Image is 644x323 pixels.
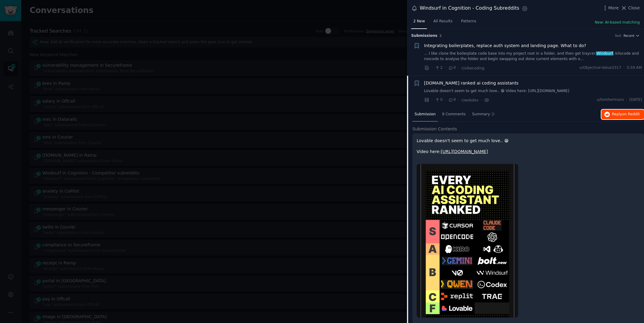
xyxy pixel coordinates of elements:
[608,5,619,11] span: More
[597,97,624,103] span: u/tomhermans
[411,33,437,39] span: Submission s
[628,5,640,11] span: Close
[621,5,640,11] button: Close
[413,19,425,24] span: 2 New
[440,34,442,37] span: 2
[579,65,621,71] span: u/Objective-Value3317
[461,98,479,102] span: r/webdev
[417,149,640,155] p: Video here:
[448,65,456,71] span: 0
[481,97,482,103] span: ·
[431,65,433,71] span: ·
[596,51,613,56] span: Windsurf
[445,65,446,71] span: ·
[442,112,466,117] span: 9 Comments
[448,97,456,103] span: 9
[420,5,519,12] div: Windsurf in Cognition - Coding Subreddits
[417,164,518,318] img: Syntax.fm ranked ai coding assistants
[601,110,644,119] button: Replyon Reddit
[445,97,446,103] span: ·
[461,66,484,70] span: r/vibecoding
[627,65,642,71] span: 5:59 AM
[415,112,436,117] span: Submission
[424,43,586,49] a: Integrating boilerplates, replace auth system and landing page. What to do?
[459,17,478,29] a: Patterns
[602,5,619,11] button: More
[431,17,454,29] a: All Results
[424,51,642,62] a: ... I like clone the boilerplate code base into my project root in a folder, and then get traycer...
[433,19,452,24] span: All Results
[622,112,640,116] span: on Reddit
[458,65,459,71] span: ·
[461,19,476,24] span: Patterns
[615,34,622,38] div: Sort
[623,34,640,38] button: Recent
[435,97,442,103] span: 0
[458,97,459,103] span: ·
[424,88,642,94] a: Lovable doesn't seem to get much love.. 😁 Video here: [URL][DOMAIN_NAME]
[412,126,457,132] span: Submission Contents
[472,112,490,117] span: Summary
[417,138,640,144] p: Lovable doesn't seem to get much love.. 😁
[626,97,627,103] span: ·
[431,97,433,103] span: ·
[595,20,640,25] button: New: AI-based matching
[435,65,442,71] span: 2
[424,80,519,86] a: [DOMAIN_NAME] ranked ai coding assistants
[441,149,488,154] a: [URL][DOMAIN_NAME]
[612,112,640,117] span: Reply
[623,34,634,38] span: Recent
[629,97,642,103] span: [DATE]
[411,17,427,29] a: 2 New
[623,65,625,71] span: ·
